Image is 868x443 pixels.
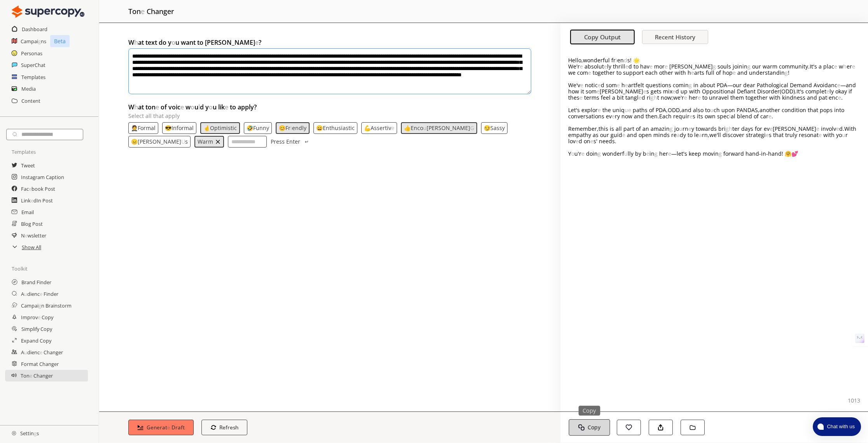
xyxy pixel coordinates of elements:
readpronunciation-span: y [168,38,171,47]
readpronunciation-span: A [21,290,24,297]
readpronunciation-word: to [616,69,621,76]
readpronunciation-word: Disorder [757,88,780,95]
readpronunciation-span: 😑 [131,138,138,145]
readpronunciation-span: Assertiv [371,124,391,132]
readpronunciation-word: of [716,69,721,76]
readpronunciation-span: d [624,56,627,64]
readpronunciation-span: Avoidanc [814,81,837,89]
a: Personas [21,47,42,59]
readpronunciation-span: e [826,88,829,95]
readpronunciation-span: [PERSON_NAME] [427,124,470,132]
a: Email [21,206,34,218]
img: Press Enter [304,141,309,143]
readpronunciation-span: e [733,69,736,76]
readpronunciation-span: absolut [584,63,604,70]
a: Brand Finder [21,276,51,288]
readpronunciation-word: feel [601,94,611,101]
readpronunciation-word: Copy [42,314,53,321]
readpronunciation-word: okay [835,88,847,95]
readpronunciation-word: Enthusiastic [323,124,355,132]
readpronunciation-word: Hello [568,56,581,64]
readpronunciation-word: ODD [781,88,793,95]
readpronunciation-span: e [698,94,701,101]
readpronunciation-word: now [661,94,672,101]
readpronunciation-word: Changer [33,372,53,379]
readpronunciation-word: Brainstorm [45,302,72,309]
a: Dashboard [22,23,47,35]
readpronunciation-word: Format [21,360,38,367]
button: atlas-launcher [813,417,861,436]
a: Blog Post [21,218,43,230]
readpronunciation-span: e [29,185,31,192]
readpronunciation-span: d [675,88,679,95]
readpronunciation-span: e [141,7,145,16]
readpronunciation-word: Show [22,244,35,251]
readpronunciation-span: g [713,63,716,70]
readpronunciation-span: complet [805,88,826,95]
button: 🤞 Optimistic [203,125,237,131]
readpronunciation-span: We'r [568,63,580,70]
a: Audience Finder [21,288,58,300]
readpronunciation-span: Campai [21,38,38,45]
readpronunciation-word: in [693,81,698,89]
readpronunciation-word: unravel [709,94,729,101]
readpronunciation-word: Copy [40,325,52,332]
a: Simplify Copy [21,323,52,335]
h2: Templates [21,71,45,83]
readpronunciation-span: e [255,38,259,47]
readpronunciation-span: thrill [613,63,625,70]
readpronunciation-span: d [601,81,604,89]
readpronunciation-span: ( [780,88,781,95]
readpronunciation-word: Sassy [490,124,505,132]
readpronunciation-span: her [689,94,698,101]
img: delete [215,139,221,145]
readpronunciation-word: Content [21,97,40,104]
readpronunciation-span: ; [672,94,673,101]
readpronunciation-word: Copy [584,33,598,41]
readpronunciation-word: gets [651,88,661,95]
readpronunciation-span: e [852,63,855,70]
readpronunciation-word: terms [584,94,599,101]
readpronunciation-span: 😊 [279,124,285,132]
readpronunciation-word: History [675,33,695,41]
readpronunciation-span: o [171,38,175,47]
button: Press Enter Press Enter [271,136,310,148]
readpronunciation-span: 👍 [404,124,411,132]
readpronunciation-word: if [849,88,852,95]
readpronunciation-span: tangl [625,94,639,101]
button: 💪 Assertive [364,125,394,131]
readpronunciation-span: u [181,138,185,145]
readpronunciation-span: [PERSON_NAME] [669,63,713,70]
readpronunciation-span: we'r [673,94,684,101]
readpronunciation-span: e [604,63,607,70]
readpronunciation-span: gh [651,94,657,101]
readpronunciation-span: com [577,69,588,76]
readpronunciation-word: All [36,244,41,251]
readpronunciation-span: i [616,56,617,64]
readpronunciation-span: e [579,94,583,101]
readpronunciation-word: how [568,88,579,95]
button: 😏 Sassy [484,125,505,131]
readpronunciation-span: [PERSON_NAME] [600,88,643,95]
readpronunciation-span: Link [21,197,31,204]
readpronunciation-span: e [391,124,394,132]
button: 😑 Serious [131,139,188,145]
readpronunciation-span: e [580,81,583,89]
readpronunciation-word: Expand [21,337,38,344]
readpronunciation-span: — [840,81,846,89]
button: Recent History [642,30,708,44]
button: 🤵 Formal [131,125,156,131]
readpronunciation-span: e [597,88,600,95]
readpronunciation-span: g [34,430,37,437]
readpronunciation-word: Recent [655,33,674,41]
readpronunciation-word: Blog [21,220,31,227]
readpronunciation-span: book [31,185,44,192]
button: warm [198,139,213,145]
readpronunciation-word: Changer [44,349,63,356]
readpronunciation-word: with [689,88,700,95]
readpronunciation-word: Super [21,62,35,69]
a: Expand Copy [21,335,51,346]
readpronunciation-span: mor [654,63,665,70]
